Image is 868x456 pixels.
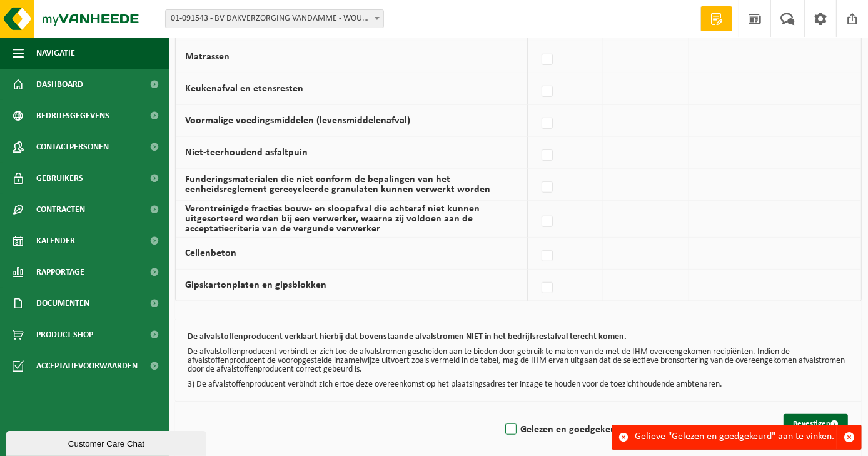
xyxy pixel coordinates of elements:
[36,163,83,194] span: Gebruikers
[188,332,627,342] b: De afvalstoffenproducent verklaart hierbij dat bovenstaande afvalstromen NIET in het bedrijfsrest...
[36,100,109,131] span: Bedrijfsgegevens
[188,380,849,389] p: 3) De afvalstoffenproducent verbindt zich ertoe deze overeenkomst op het plaatsingsadres ter inza...
[6,428,209,456] iframe: chat widget
[36,350,138,382] span: Acceptatievoorwaarden
[36,131,109,163] span: Contactpersonen
[36,38,75,69] span: Navigatie
[185,148,308,158] label: Niet-teerhoudend asfaltpuin
[185,204,480,234] label: Verontreinigde fracties bouw- en sloopafval die achteraf niet kunnen uitgesorteerd worden bij een...
[36,288,89,319] span: Documenten
[36,225,75,256] span: Kalender
[185,84,303,94] label: Keukenafval en etensresten
[503,420,764,439] label: Gelezen en goedgekeurd door op [DATE]
[166,10,383,28] span: 01-091543 - BV DAKVERZORGING VANDAMME - WOUMEN
[36,194,85,225] span: Contracten
[36,319,93,350] span: Product Shop
[185,52,230,62] label: Matrassen
[36,69,83,100] span: Dashboard
[165,9,384,28] span: 01-091543 - BV DAKVERZORGING VANDAMME - WOUMEN
[185,175,490,195] label: Funderingsmaterialen die niet conform de bepalingen van het eenheidsreglement gerecycleerde granu...
[188,348,849,374] p: De afvalstoffenproducent verbindt er zich toe de afvalstromen gescheiden aan te bieden door gebru...
[185,116,410,126] label: Voormalige voedingsmiddelen (levensmiddelenafval)
[635,425,837,449] div: Gelieve "Gelezen en goedgekeurd" aan te vinken.
[185,280,326,290] label: Gipskartonplaten en gipsblokken
[36,256,84,288] span: Rapportage
[185,248,236,258] label: Cellenbeton
[784,414,848,434] button: Bevestigen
